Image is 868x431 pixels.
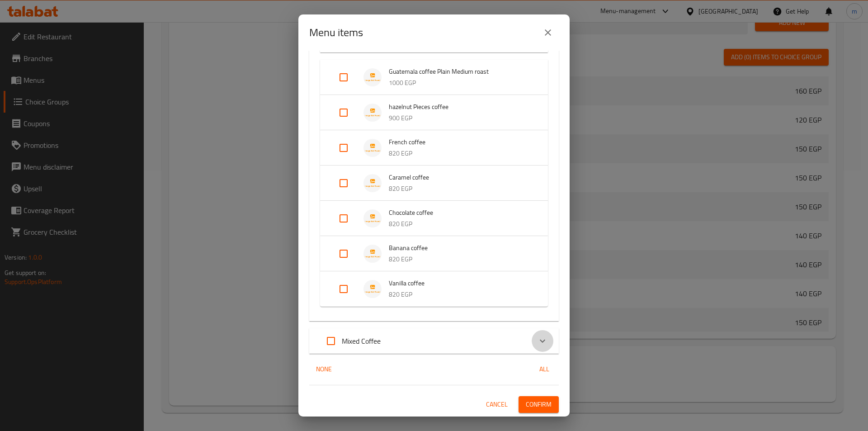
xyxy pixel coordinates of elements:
[389,254,530,265] p: 820 EGP
[320,236,548,271] div: Expand
[309,361,338,378] button: None
[309,328,559,354] div: Expand
[533,364,555,375] span: All
[389,148,530,159] p: 820 EGP
[320,271,548,307] div: Expand
[363,280,382,298] img: Vanilla coffee
[320,60,548,95] div: Expand
[313,364,335,375] span: None
[363,209,382,227] img: Chocolate coffee
[389,242,530,254] span: Banana coffee
[363,68,382,86] img: Guatemala coffee Plain Medium roast
[526,399,552,410] span: Confirm
[320,130,548,166] div: Expand
[389,66,530,77] span: Guatemala coffee Plain Medium roast
[482,396,511,413] button: Cancel
[530,361,559,378] button: All
[389,218,530,230] p: 820 EGP
[363,245,382,263] img: Banana coffee
[320,95,548,130] div: Expand
[486,399,508,410] span: Cancel
[389,289,530,300] p: 820 EGP
[389,207,530,218] span: Chocolate coffee
[389,278,530,289] span: Vanilla coffee
[389,101,530,113] span: hazelnut Pieces coffee
[519,396,559,413] button: Confirm
[389,113,530,124] p: 900 EGP
[537,22,559,43] button: close
[363,174,382,192] img: Caramel coffee
[363,139,382,157] img: French coffee
[320,166,548,201] div: Expand
[389,172,530,183] span: Caramel coffee
[363,104,382,122] img: hazelnut Pieces coffee
[342,336,381,346] p: Mixed Coffee
[389,183,530,194] p: 820 EGP
[320,201,548,236] div: Expand
[389,137,530,148] span: French coffee
[309,25,363,40] h2: Menu items
[389,77,530,89] p: 1000 EGP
